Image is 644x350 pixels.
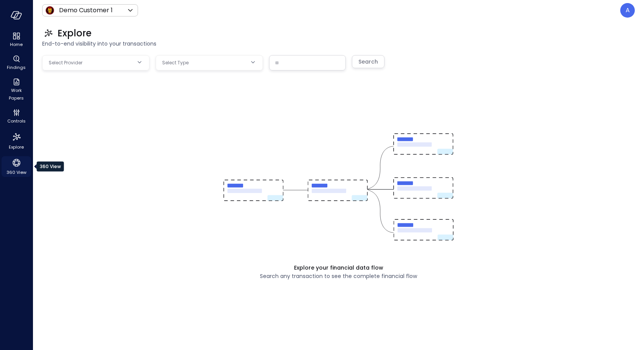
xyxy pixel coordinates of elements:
[37,162,64,172] div: 360 View
[620,3,635,18] div: Assaf
[49,59,82,67] span: Select Provider
[7,117,26,125] span: Controls
[58,27,92,39] span: Explore
[7,64,26,71] span: Findings
[45,6,54,15] img: Icon
[10,41,23,48] span: Home
[42,39,635,48] span: End-to-end visibility into your transactions
[294,263,383,272] span: Explore your financial data flow
[5,87,28,102] span: Work Papers
[59,6,113,15] p: Demo Customer 1
[162,59,189,67] span: Select Type
[2,130,31,152] div: Explore
[2,77,31,103] div: Work Papers
[2,156,31,177] div: 360 View
[7,168,26,176] span: 360 View
[9,143,24,151] span: Explore
[260,272,417,280] span: Search any transaction to see the complete financial flow
[2,107,31,126] div: Controls
[2,54,31,72] div: Findings
[2,31,31,49] div: Home
[626,6,630,15] p: A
